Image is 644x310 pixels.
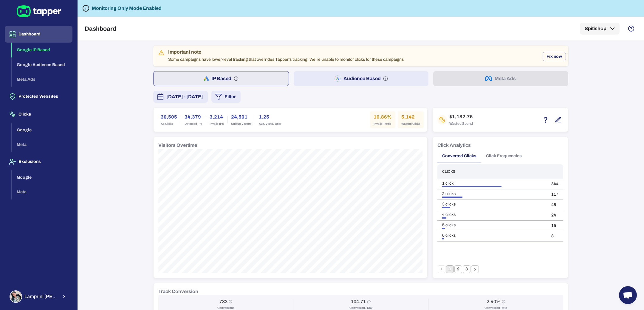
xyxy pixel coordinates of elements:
[5,159,72,164] a: Exclusions
[82,5,89,12] svg: Tapper is not blocking any fraudulent activity for this domain
[446,265,454,273] button: page 1
[231,122,251,126] span: Unique Visitors
[547,189,563,200] td: 117
[185,113,202,121] h6: 34,379
[229,300,232,303] svg: Conversions
[5,288,72,305] button: Lamprini ReppaLamprini [PERSON_NAME]
[437,265,479,273] nav: pagination navigation
[12,127,72,132] a: Google
[351,299,366,305] h6: 104.71
[5,153,72,170] button: Exclusions
[5,88,72,105] button: Protected Websites
[12,123,72,138] button: Google
[168,47,404,65] div: Some campaigns have lower-level tracking that overrides Tapper’s tracking. We’re unable to monito...
[547,231,563,242] td: 8
[231,113,251,121] h6: 24,501
[153,91,208,103] button: [DATE] - [DATE]
[5,106,72,123] button: Clicks
[487,299,501,305] h6: 2.40%
[10,291,21,302] img: Lamprini Reppa
[374,122,392,126] span: Invalid Traffic
[463,265,470,273] button: Go to page 3
[153,71,289,86] button: IP Based
[24,294,58,300] span: Lamprini [PERSON_NAME]
[619,286,637,304] a: Open chat
[85,25,116,32] h5: Dashboard
[449,113,473,120] h6: $1,182.75
[161,113,177,121] h6: 30,505
[259,122,281,126] span: Avg. Visits / User
[92,5,162,12] h6: Monitoring Only Mode Enabled
[401,113,420,121] h6: 5,142
[210,122,224,126] span: Invalid IPs
[484,306,507,310] span: Conversion Rate
[5,111,72,116] a: Clicks
[442,212,542,217] div: 4 clicks
[543,52,566,61] button: Fix now
[234,76,239,81] svg: IP based: Search, Display, and Shopping.
[374,113,392,121] h6: 16.86%
[454,265,462,273] button: Go to page 2
[168,49,404,55] div: Important note
[12,174,72,179] a: Google
[541,115,551,125] button: Estimation based on the quantity of invalid click x cost-per-click.
[401,122,420,126] span: Wasted Clicks
[481,149,527,163] button: Click Frequencies
[437,149,481,163] button: Converted Clicks
[547,200,563,210] td: 45
[158,142,197,149] h6: Visitors Overtime
[471,265,479,273] button: Go to next page
[547,210,563,221] td: 24
[5,31,72,36] a: Dashboard
[437,164,547,179] th: Clicks
[5,26,72,43] button: Dashboard
[12,57,72,72] button: Google Audience Based
[210,113,224,121] h6: 3,214
[547,179,563,189] td: 344
[161,122,177,126] span: Ad Clicks
[442,191,542,197] div: 2 clicks
[442,222,542,228] div: 5 clicks
[437,142,471,149] h6: Click Analytics
[12,47,72,52] a: Google IP Based
[383,76,388,81] svg: Audience based: Search, Display, Shopping, Video Performance Max, Demand Generation
[166,93,203,100] span: [DATE] - [DATE]
[442,202,542,207] div: 3 clicks
[547,221,563,231] td: 15
[185,122,202,126] span: Detected IPs
[12,62,72,67] a: Google Audience Based
[502,300,505,303] svg: Conversion Rate
[211,91,241,103] button: Filter
[217,306,234,310] span: Conversions
[12,170,72,185] button: Google
[294,71,429,86] button: Audience Based
[449,121,473,126] span: Wasted Spend
[442,181,542,186] div: 1 click
[5,94,72,99] a: Protected Websites
[580,23,620,35] button: Spitishop
[219,299,227,305] h6: 733
[158,288,198,295] h6: Track Conversion
[259,113,281,121] h6: 1.25
[349,306,372,310] span: Conversion / Day
[442,233,542,238] div: 6 clicks
[12,43,72,57] button: Google IP Based
[367,300,371,303] svg: Conversion / Day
